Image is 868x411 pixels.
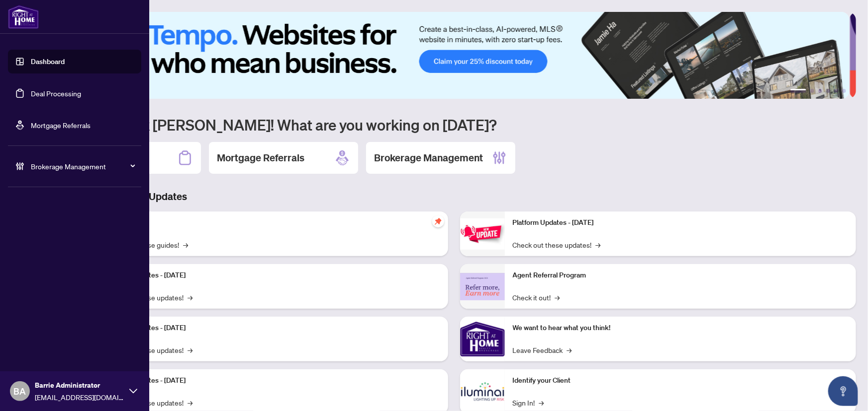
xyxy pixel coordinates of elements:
span: pushpin [432,215,444,227]
p: We want to hear what you think! [513,323,849,334]
button: 3 [818,89,822,93]
span: [EMAIL_ADDRESS][DOMAIN_NAME] [35,392,124,403]
h2: Mortgage Referrals [217,151,304,165]
h3: Brokerage & Industry Updates [52,190,856,204]
p: Identify your Client [513,375,849,386]
span: → [188,397,193,408]
a: Dashboard [31,57,65,66]
img: We want to hear what you think! [460,317,505,361]
img: Slide 0 [52,12,850,99]
span: → [188,292,193,303]
p: Platform Updates - [DATE] [104,270,440,281]
a: Leave Feedback→ [513,344,572,355]
span: Brokerage Management [31,161,134,172]
button: 6 [842,89,846,93]
a: Deal Processing [31,89,81,98]
span: → [567,344,572,355]
button: 1 [790,89,806,93]
p: Agent Referral Program [513,270,849,281]
span: → [188,344,193,355]
span: → [555,292,560,303]
a: Sign In!→ [513,397,544,408]
img: Platform Updates - June 23, 2025 [460,218,505,250]
button: 5 [834,89,838,93]
a: Check it out!→ [513,292,560,303]
span: Barrie Administrator [35,380,124,391]
p: Platform Updates - [DATE] [513,217,849,228]
img: logo [8,5,39,29]
span: → [183,239,188,250]
p: Platform Updates - [DATE] [104,375,440,386]
span: → [539,397,544,408]
button: Open asap [828,376,858,406]
img: Agent Referral Program [460,273,505,300]
p: Platform Updates - [DATE] [104,323,440,334]
h2: Brokerage Management [374,151,483,165]
p: Self-Help [104,217,440,228]
button: 2 [810,89,814,93]
button: 4 [826,89,830,93]
a: Mortgage Referrals [31,121,91,130]
h1: Welcome back [PERSON_NAME]! What are you working on [DATE]? [52,115,856,134]
span: → [596,239,601,250]
a: Check out these updates!→ [513,239,601,250]
span: BA [14,384,26,398]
